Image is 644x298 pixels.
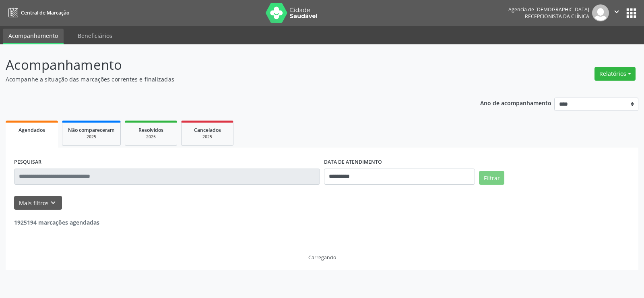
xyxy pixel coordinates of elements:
p: Acompanhe a situação das marcações correntes e finalizadas [6,75,448,83]
button: Mais filtroskeyboard_arrow_down [14,196,62,210]
button: Filtrar [479,171,504,185]
i: keyboard_arrow_down [49,198,58,207]
div: 2025 [187,134,227,140]
div: Carregando [308,254,336,261]
label: DATA DE ATENDIMENTO [324,156,382,169]
div: 2025 [68,134,115,140]
img: img [592,4,609,21]
div: Agencia de [DEMOGRAPHIC_DATA] [508,6,589,13]
a: Beneficiários [72,29,118,43]
a: Central de Marcação [6,6,69,19]
span: Cancelados [194,127,221,133]
span: Central de Marcação [21,9,69,16]
span: Não compareceram [68,127,115,133]
span: Recepcionista da clínica [525,13,589,20]
button:  [609,4,624,21]
button: apps [624,6,638,20]
span: Agendados [19,127,45,133]
p: Acompanhamento [6,55,448,75]
span: Resolvidos [138,127,163,133]
button: Relatórios [594,67,636,81]
div: 2025 [131,134,171,140]
label: PESQUISAR [14,156,41,169]
a: Acompanhamento [3,29,64,44]
i:  [612,7,621,16]
p: Ano de acompanhamento [480,98,551,108]
strong: 1925194 marcações agendadas [14,219,99,226]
